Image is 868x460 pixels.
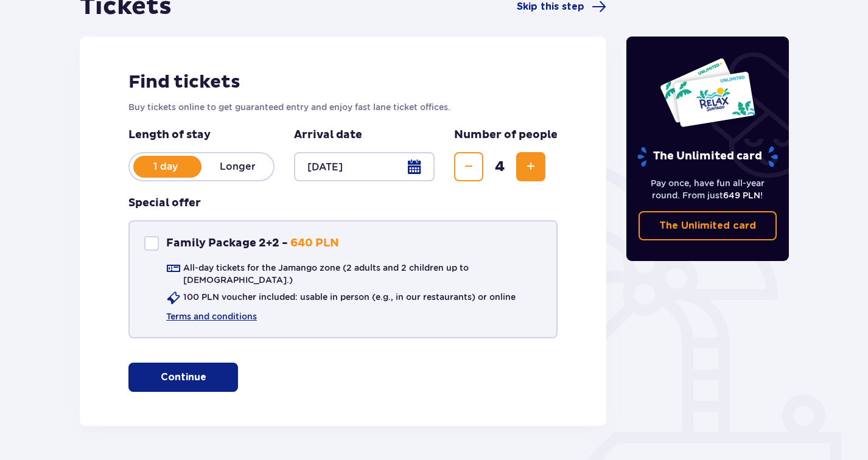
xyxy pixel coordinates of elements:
[516,152,545,181] button: Increase
[128,71,558,94] h2: Find tickets
[290,236,339,251] p: 640 PLN
[201,160,273,173] p: Longer
[166,310,257,322] a: Terms and conditions
[639,177,777,201] p: Pay once, have fun all-year round. From just !
[128,363,238,392] button: Continue
[183,291,516,303] p: 100 PLN voucher included: usable in person (e.g., in our restaurants) or online
[486,158,514,176] span: 4
[639,211,777,240] a: The Unlimited card
[166,236,288,251] p: Family Package 2+2 -
[723,190,760,200] span: 649 PLN
[454,152,483,181] button: Decrease
[128,196,201,211] p: Special offer
[183,262,542,286] p: All-day tickets for the Jamango zone (2 adults and 2 children up to [DEMOGRAPHIC_DATA].)
[659,219,756,232] p: The Unlimited card
[454,128,558,142] p: Number of people
[636,146,779,167] p: The Unlimited card
[161,371,206,384] p: Continue
[130,160,201,173] p: 1 day
[128,101,558,113] p: Buy tickets online to get guaranteed entry and enjoy fast lane ticket offices.
[294,128,362,142] p: Arrival date
[128,128,275,142] p: Length of stay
